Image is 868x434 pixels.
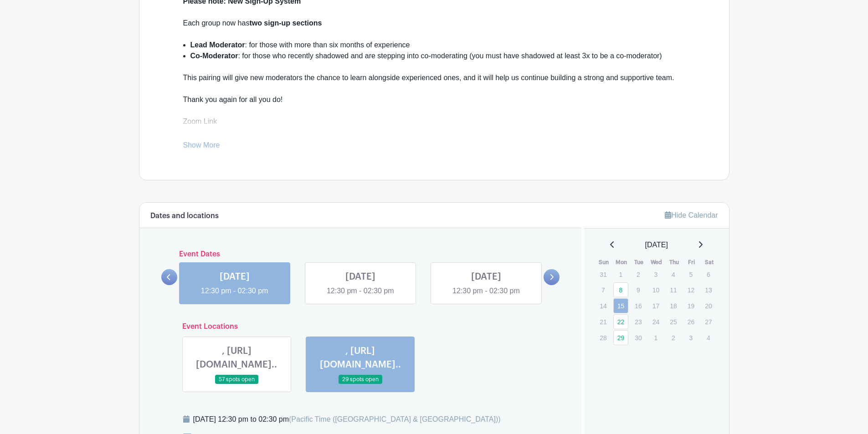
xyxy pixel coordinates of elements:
[596,299,611,313] p: 14
[701,331,716,345] p: 4
[683,258,701,267] th: Fri
[648,299,663,313] p: 17
[683,299,699,313] p: 19
[596,267,611,281] p: 31
[683,315,699,329] p: 26
[613,330,628,345] a: 29
[701,299,716,313] p: 20
[648,331,663,345] p: 1
[631,331,646,345] p: 30
[683,331,699,345] p: 3
[700,258,718,267] th: Sat
[150,212,219,220] h6: Dates and locations
[190,41,245,49] strong: Lead Moderator
[631,267,646,281] p: 2
[701,315,716,329] p: 27
[648,267,663,281] p: 3
[249,19,322,27] strong: two sign-up sections
[613,267,628,281] p: 1
[666,331,681,345] p: 2
[183,18,685,40] div: Each group now has
[613,258,631,267] th: Mon
[631,299,646,313] p: 16
[648,258,666,267] th: Wed
[193,414,501,425] div: [DATE] 12:30 pm to 02:30 pm
[595,258,613,267] th: Sun
[683,283,699,297] p: 12
[648,283,663,297] p: 10
[183,128,260,136] a: [URL][DOMAIN_NAME]
[613,314,628,329] a: 22
[596,331,611,345] p: 28
[665,258,683,267] th: Thu
[701,283,716,297] p: 13
[666,283,681,297] p: 11
[666,315,681,329] p: 25
[683,267,699,281] p: 5
[613,282,628,297] a: 8
[183,72,685,149] div: This pairing will give new moderators the chance to learn alongside experienced ones, and it will...
[645,240,668,250] span: [DATE]
[665,211,718,219] a: Hide Calendar
[190,52,238,60] strong: Co-Moderator
[701,267,716,281] p: 6
[666,299,681,313] p: 18
[289,415,501,423] span: (Pacific Time ([GEOGRAPHIC_DATA] & [GEOGRAPHIC_DATA]))
[596,283,611,297] p: 7
[613,298,628,313] a: 15
[177,250,544,259] h6: Event Dates
[666,267,681,281] p: 4
[630,258,648,267] th: Tue
[175,322,546,331] h6: Event Locations
[596,315,611,329] p: 21
[190,51,685,72] li: : for those who recently shadowed and are stepping into co-moderating (you must have shadowed at ...
[631,315,646,329] p: 23
[648,315,663,329] p: 24
[183,141,220,153] a: Show More
[190,40,685,51] li: : for those with more than six months of experience
[631,283,646,297] p: 9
